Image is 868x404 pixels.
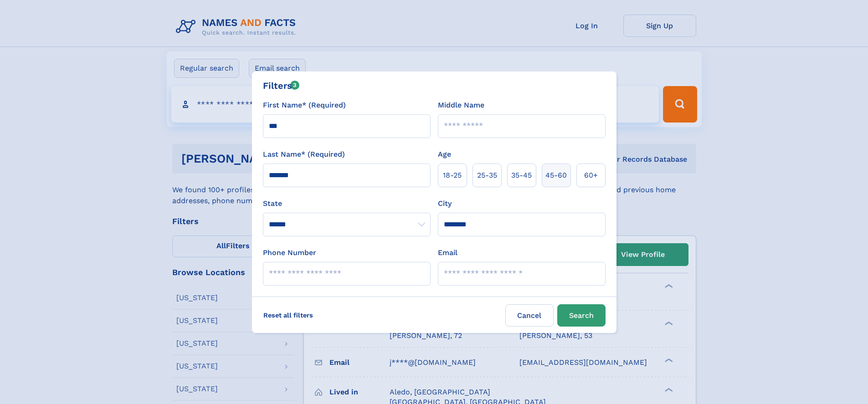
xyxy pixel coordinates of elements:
label: Phone Number [263,247,316,258]
label: Last Name* (Required) [263,149,345,160]
span: 25‑35 [477,170,497,181]
label: First Name* (Required) [263,100,346,111]
label: Reset all filters [257,304,319,326]
div: Filters [263,79,300,92]
span: 45‑60 [545,170,567,181]
label: Middle Name [438,100,484,111]
label: Age [438,149,451,160]
label: Cancel [505,304,554,327]
label: Email [438,247,457,258]
button: Search [557,304,606,327]
span: 60+ [584,170,598,181]
span: 18‑25 [443,170,462,181]
label: State [263,198,431,209]
span: 35‑45 [511,170,532,181]
label: City [438,198,452,209]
